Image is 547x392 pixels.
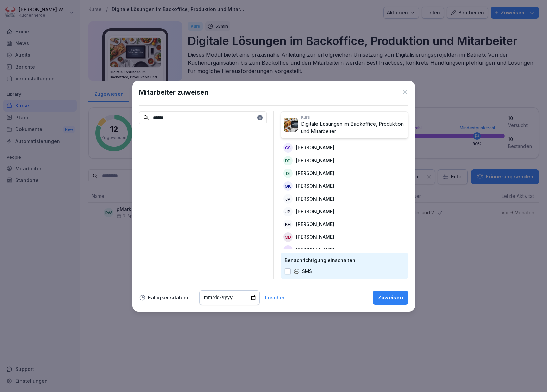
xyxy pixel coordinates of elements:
[296,208,334,215] p: [PERSON_NAME]
[283,220,293,229] div: KH
[378,294,403,301] div: Zuweisen
[148,295,188,300] p: Fälligkeitsdatum
[283,156,293,165] div: DD
[285,257,404,264] p: Benachrichtigung einschalten
[296,195,334,202] p: [PERSON_NAME]
[283,181,293,191] div: GK
[296,157,334,164] p: [PERSON_NAME]
[283,169,293,178] div: DI
[265,295,286,300] button: Löschen
[283,232,293,242] div: MD
[296,170,334,177] p: [PERSON_NAME]
[301,114,405,120] p: Kurs
[296,246,334,253] p: [PERSON_NAME]
[373,291,408,305] button: Zuweisen
[283,143,293,153] div: CS
[302,268,312,275] p: SMS
[296,221,334,228] p: [PERSON_NAME]
[283,245,293,255] div: MC
[283,194,293,204] div: JP
[296,233,334,241] p: [PERSON_NAME]
[296,144,334,151] p: [PERSON_NAME]
[301,120,405,135] p: Digitale Lösungen im Backoffice, Produktion und Mitarbeiter
[283,207,293,216] div: JP
[296,182,334,189] p: [PERSON_NAME]
[139,87,208,97] h1: Mitarbeiter zuweisen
